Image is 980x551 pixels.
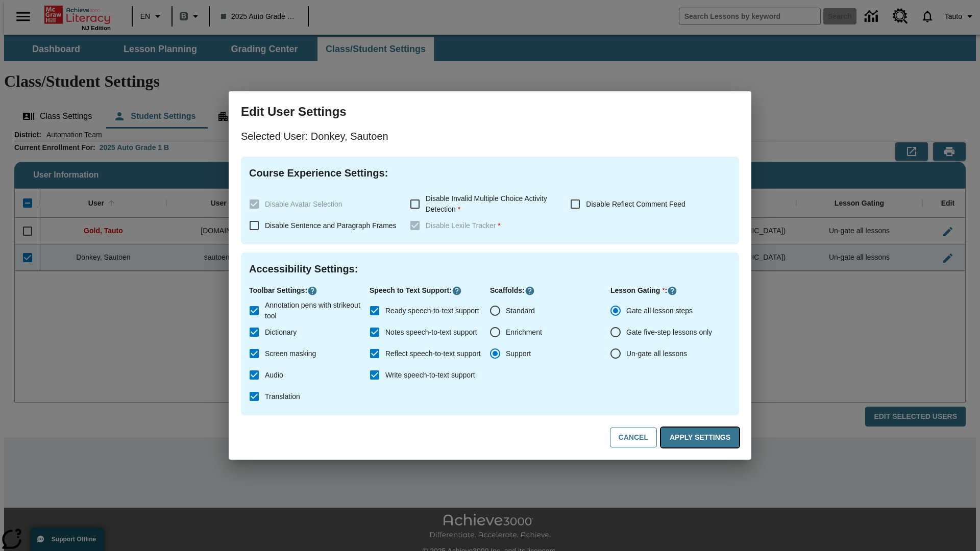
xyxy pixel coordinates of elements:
[506,306,535,316] span: Standard
[525,286,535,296] button: Click here to know more about
[265,221,397,230] span: Disable Sentence and Paragraph Frames
[426,194,547,213] span: Disable Invalid Multiple Choice Activity Detection
[506,327,542,338] span: Enrichment
[385,306,479,316] span: Ready speech-to-text support
[667,286,677,296] button: Click here to know more about
[241,128,739,144] p: Selected User: Donkey, Sautoen
[243,193,402,215] label: These settings are specific to individual classes. To see these settings or make changes, please ...
[385,348,481,359] span: Reflect speech-to-text support
[661,428,739,447] button: Apply Settings
[490,285,610,296] p: Scaffolds :
[610,285,731,296] p: Lesson Gating :
[626,327,712,338] span: Gate five-step lessons only
[265,300,361,321] span: Annotation pens with strikeout tool
[370,285,490,296] p: Speech to Text Support :
[265,391,300,402] span: Translation
[265,370,283,381] span: Audio
[385,370,475,381] span: Write speech-to-text support
[610,428,657,447] button: Cancel
[265,348,316,359] span: Screen masking
[626,348,687,359] span: Un-gate all lessons
[249,261,731,277] h4: Accessibility Settings :
[626,306,693,316] span: Gate all lesson steps
[249,165,731,181] h4: Course Experience Settings :
[265,327,297,338] span: Dictionary
[506,348,531,359] span: Support
[249,285,370,296] p: Toolbar Settings :
[241,104,739,120] h3: Edit User Settings
[404,215,562,236] label: These settings are specific to individual classes. To see these settings or make changes, please ...
[307,286,317,296] button: Click here to know more about
[586,200,685,208] span: Disable Reflect Comment Feed
[265,200,342,208] span: Disable Avatar Selection
[426,221,501,230] span: Disable Lexile Tracker
[385,327,477,338] span: Notes speech-to-text support
[452,286,462,296] button: Click here to know more about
